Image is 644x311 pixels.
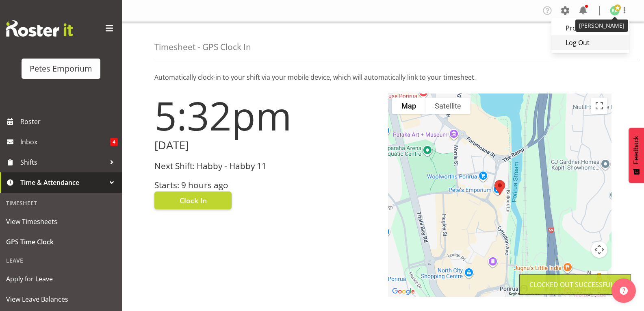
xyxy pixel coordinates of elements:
button: Show satellite imagery [425,98,471,114]
div: Timesheet [2,195,120,211]
a: Log Out [551,35,629,50]
img: help-xxl-2.png [620,287,628,295]
button: Map camera controls [591,241,607,258]
button: Drag Pegman onto the map to open Street View [591,271,607,287]
span: Inbox [20,136,110,148]
span: 4 [110,138,118,146]
a: Open this area in Google Maps (opens a new window) [390,286,417,297]
a: View Timesheets [2,211,120,232]
span: Clock In [180,195,207,206]
h3: Next Shift: Habby - Habby 11 [154,161,378,171]
img: ruth-robertson-taylor722.jpg [610,6,620,15]
button: Feedback - Show survey [629,128,644,183]
button: Clock In [154,191,232,209]
span: Time & Attendance [20,176,106,189]
img: Google [390,286,417,297]
h3: Starts: 9 hours ago [154,181,378,190]
a: View Leave Balances [2,289,120,309]
button: Show street map [392,98,425,114]
h4: Timesheet - GPS Clock In [154,42,251,52]
a: Profile [551,21,629,35]
span: View Timesheets [6,215,116,228]
button: Toggle fullscreen view [591,98,607,114]
div: Leave [2,252,120,269]
span: Shifts [20,156,106,168]
div: Petes Emporium [30,63,92,75]
img: Rosterit website logo [6,20,73,37]
span: Roster [20,115,118,128]
a: Apply for Leave [2,269,120,289]
div: Clocked out Successfully [529,280,621,289]
span: View Leave Balances [6,293,116,305]
a: GPS Time Clock [2,232,120,252]
p: Automatically clock-in to your shift via your mobile device, which will automatically link to you... [154,72,611,82]
span: Feedback [633,136,640,164]
h2: [DATE] [154,139,378,152]
button: Keyboard shortcuts [509,291,544,297]
h1: 5:32pm [154,94,378,137]
span: Apply for Leave [6,273,116,285]
span: GPS Time Clock [6,236,116,248]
